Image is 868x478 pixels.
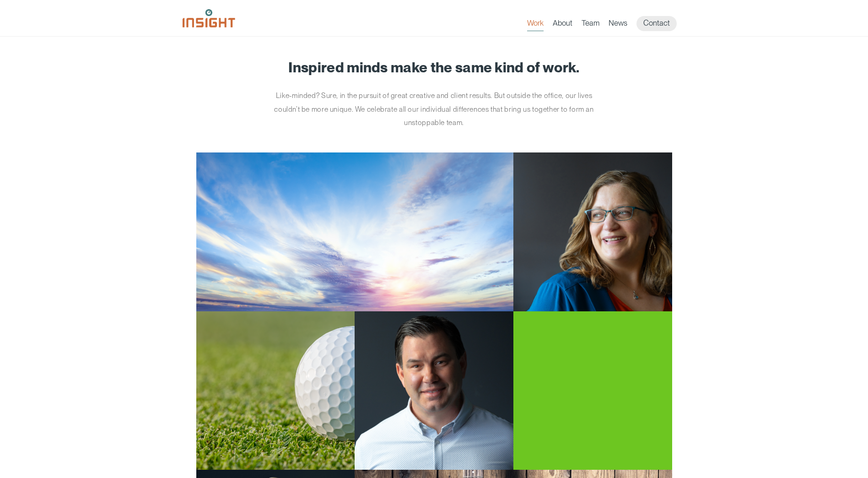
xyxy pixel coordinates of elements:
[355,311,513,470] img: Roger Nolan
[196,311,672,470] a: Roger Nolan
[609,18,627,31] a: News
[553,18,572,31] a: About
[196,152,672,311] a: Jill Smith
[582,18,599,31] a: Team
[183,9,235,27] img: Insight Marketing Design
[196,60,672,75] h1: Inspired minds make the same kind of work.
[527,18,544,31] a: Work
[527,16,686,31] nav: primary navigation menu
[636,16,677,31] a: Contact
[263,89,606,130] p: Like-minded? Sure, in the pursuit of great creative and client results. But outside the office, o...
[513,152,672,311] img: Jill Smith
